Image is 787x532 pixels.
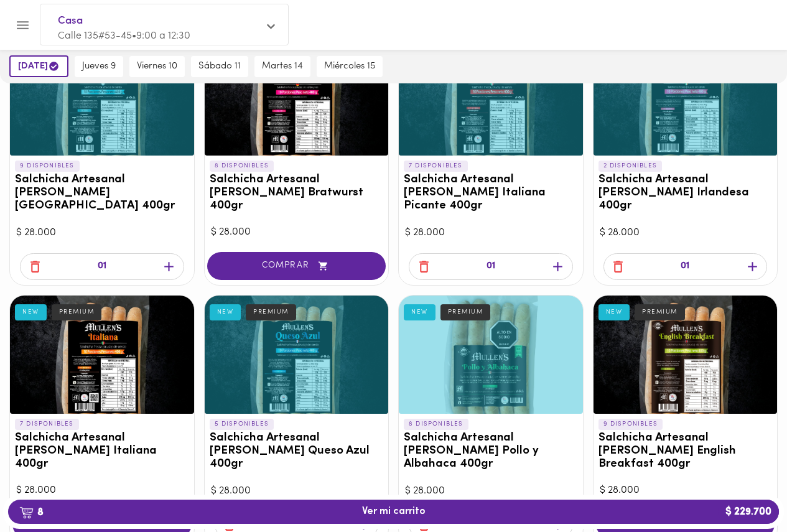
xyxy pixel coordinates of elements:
[715,460,775,520] iframe: Messagebird Livechat Widget
[598,161,663,172] p: 2 DISPONIBLES
[15,174,189,213] h3: Salchicha Artesanal [PERSON_NAME] [GEOGRAPHIC_DATA] 400gr
[16,226,188,240] div: $ 28.000
[18,60,60,72] span: [DATE]
[10,37,194,156] div: Salchicha Artesanal Mullens Argentina 400gr
[210,432,384,471] h3: Salchicha Artesanal [PERSON_NAME] Queso Azul 400gr
[15,304,47,320] div: NEW
[324,61,375,72] span: miércoles 15
[404,161,468,172] p: 7 DISPONIBLES
[594,37,778,156] div: Salchicha Artesanal Mullens Irlandesa 400gr
[15,432,189,471] h3: Salchicha Artesanal [PERSON_NAME] Italiana 400gr
[635,304,685,320] div: PREMIUM
[246,304,296,320] div: PREMIUM
[205,296,389,414] div: Salchicha Artesanal Mullens Queso Azul 400gr
[15,419,79,430] p: 7 DISPONIBLES
[129,56,185,77] button: viernes 10
[12,504,51,520] b: 8
[15,161,80,172] p: 9 DISPONIBLES
[405,226,577,240] div: $ 28.000
[594,296,778,414] div: Salchicha Artesanal Mullens English Breakfast 400gr
[440,304,491,320] div: PREMIUM
[399,296,583,414] div: Salchicha Artesanal Mullens Pollo y Albahaca 400gr
[137,61,177,72] span: viernes 10
[58,31,190,41] span: Calle 135#53-45 • 9:00 a 12:30
[9,55,68,77] button: [DATE]
[211,225,383,240] div: $ 28.000
[191,56,248,77] button: sábado 11
[262,61,303,72] span: martes 14
[405,484,577,498] div: $ 28.000
[600,483,771,498] div: $ 28.000
[82,61,116,72] span: jueves 9
[223,261,371,271] span: COMPRAR
[205,37,389,156] div: Salchicha Artesanal Mullens Bratwurst 400gr
[598,304,630,320] div: NEW
[210,174,384,213] h3: Salchicha Artesanal [PERSON_NAME] Bratwurst 400gr
[399,37,583,156] div: Salchicha Artesanal Mullens Italiana Picante 400gr
[404,174,578,213] h3: Salchicha Artesanal [PERSON_NAME] Italiana Picante 400gr
[210,161,274,172] p: 8 DISPONIBLES
[317,56,383,77] button: miércoles 15
[58,13,258,29] span: Casa
[404,419,468,430] p: 8 DISPONIBLES
[8,500,779,524] button: 8Ver mi carrito$ 229.700
[362,506,426,518] span: Ver mi carrito
[600,226,771,240] div: $ 28.000
[16,483,188,498] div: $ 28.000
[210,304,241,320] div: NEW
[211,484,383,498] div: $ 28.000
[75,56,123,77] button: jueves 9
[7,10,38,40] button: Menu
[10,296,194,414] div: Salchicha Artesanal Mullens Italiana 400gr
[254,56,310,77] button: martes 14
[598,432,773,471] h3: Salchicha Artesanal [PERSON_NAME] English Breakfast 400gr
[52,304,102,320] div: PREMIUM
[210,419,274,430] p: 5 DISPONIBLES
[404,304,435,320] div: NEW
[681,259,689,274] p: 01
[598,419,663,430] p: 9 DISPONIBLES
[598,174,773,213] h3: Salchicha Artesanal [PERSON_NAME] Irlandesa 400gr
[198,61,241,72] span: sábado 11
[207,252,386,280] button: COMPRAR
[98,259,106,274] p: 01
[404,432,578,471] h3: Salchicha Artesanal [PERSON_NAME] Pollo y Albahaca 400gr
[19,506,34,519] img: cart.png
[487,259,495,274] p: 01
